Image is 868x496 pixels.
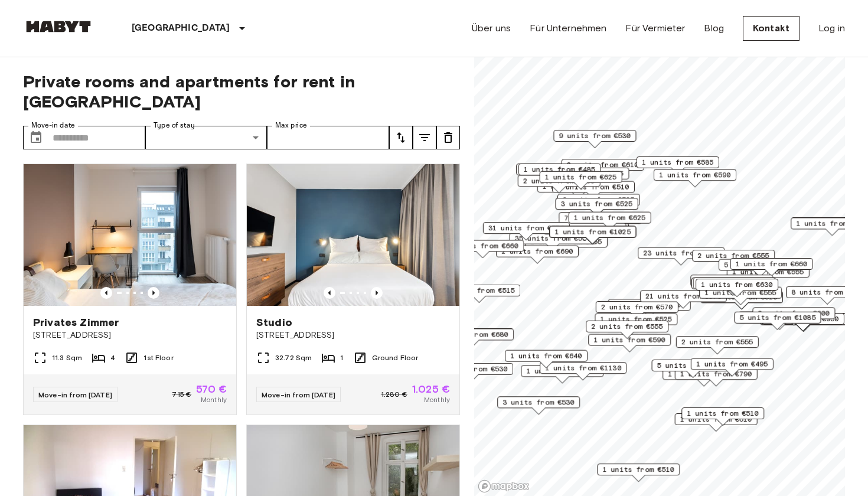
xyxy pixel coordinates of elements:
span: 1 units from €980 [796,218,868,229]
a: Für Unternehmen [530,21,606,35]
span: [STREET_ADDRESS] [33,329,227,341]
div: Map marker [690,275,773,293]
span: Privates Zimmer [33,315,119,329]
button: Previous image [324,287,335,299]
span: Monthly [424,394,450,405]
span: 2 units from €555 [697,250,769,261]
span: 1 units from €630 [701,279,773,290]
button: tune [436,126,460,149]
span: 1 units from €555 [732,266,804,277]
span: 11.3 Sqm [52,353,82,363]
div: Map marker [559,212,641,230]
span: 1 units from €640 [699,278,771,289]
a: Log in [818,21,845,35]
span: 1 units from €485 [524,164,596,175]
div: Map marker [483,222,570,240]
div: Map marker [540,171,622,190]
span: 1 units from €555 [704,288,776,298]
div: Map marker [676,336,759,354]
div: Map marker [699,287,782,305]
span: 1 [340,353,343,363]
div: Map marker [438,285,520,303]
span: 1 units from €640 [510,351,582,361]
span: Monthly [201,394,227,405]
div: Map marker [734,312,821,330]
div: Map marker [696,279,778,297]
span: 4 units from €530 [436,364,508,374]
div: Map marker [595,314,677,332]
span: 1.280 € [381,389,407,400]
div: Map marker [719,259,801,278]
span: 1st Floor [143,353,173,363]
span: 2 units from €570 [601,302,673,312]
span: 1 units from €565 [668,368,740,379]
div: Map marker [505,350,588,368]
img: Habyt [23,21,94,32]
label: Move-in date [31,120,75,130]
span: Studio [256,315,292,329]
div: Map marker [681,407,764,426]
span: 1 units from €495 [696,358,768,369]
span: 1 units from €680 [436,329,508,340]
div: Map marker [692,250,775,268]
div: Map marker [552,181,635,200]
span: Ground Floor [372,353,419,363]
button: Choose date [24,126,48,149]
div: Map marker [637,156,719,175]
div: Map marker [553,130,636,148]
span: 5 units from €1085 [739,312,815,323]
span: 2 units from €610 [567,159,639,170]
div: Map marker [597,464,680,482]
span: Private rooms and apartments for rent in [GEOGRAPHIC_DATA] [23,71,460,112]
a: Mapbox logo [478,479,530,493]
a: Kontakt [743,16,800,41]
span: 7 units from €585 [564,213,636,223]
a: Über uns [472,21,511,35]
span: 8 units from €570 [791,287,863,298]
span: 1 units from €660 [446,240,518,251]
span: 1 units from €510 [687,408,759,419]
button: tune [389,126,413,149]
div: Map marker [544,223,626,241]
span: 1 units from €625 [574,213,646,223]
span: 1 units from €790 [680,368,752,379]
div: Map marker [727,266,810,284]
span: 2 units from €555 [591,321,663,332]
div: Map marker [700,291,783,309]
div: Map marker [675,413,758,432]
span: 570 € [196,384,227,394]
p: [GEOGRAPHIC_DATA] [132,21,230,35]
span: 3 units from €555 [552,168,624,179]
div: Map marker [441,240,524,258]
label: Type of stay [154,120,195,130]
img: Marketing picture of unit DE-01-481-006-01 [247,164,459,306]
div: Map marker [521,365,603,383]
div: Map marker [760,313,847,331]
span: 5 units from €660 [724,260,796,270]
span: 9 units from €530 [559,130,631,141]
div: Map marker [652,360,735,378]
span: 5 units from €590 [657,360,729,371]
div: Map marker [654,169,736,187]
div: Map marker [730,258,813,276]
span: 3 units from €530 [502,397,575,407]
div: Map marker [675,368,758,386]
span: 21 units from €575 [645,291,722,302]
div: Map marker [537,181,620,199]
div: Map marker [693,278,776,296]
span: 1 units from €510 [602,464,674,475]
div: Map marker [431,328,514,347]
span: 1 units from €585 [642,157,714,168]
span: 2 units from €690 [501,246,573,257]
div: Map marker [608,299,691,317]
button: Previous image [100,287,112,299]
div: Map marker [761,314,847,332]
span: 31 units from €570 [488,223,564,233]
div: Map marker [516,164,603,182]
span: Move-in from [DATE] [262,390,335,399]
a: Für Vermieter [625,21,685,35]
div: Map marker [596,301,678,319]
span: 32.72 Sqm [275,353,312,363]
span: 1 units from €590 [593,335,665,345]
